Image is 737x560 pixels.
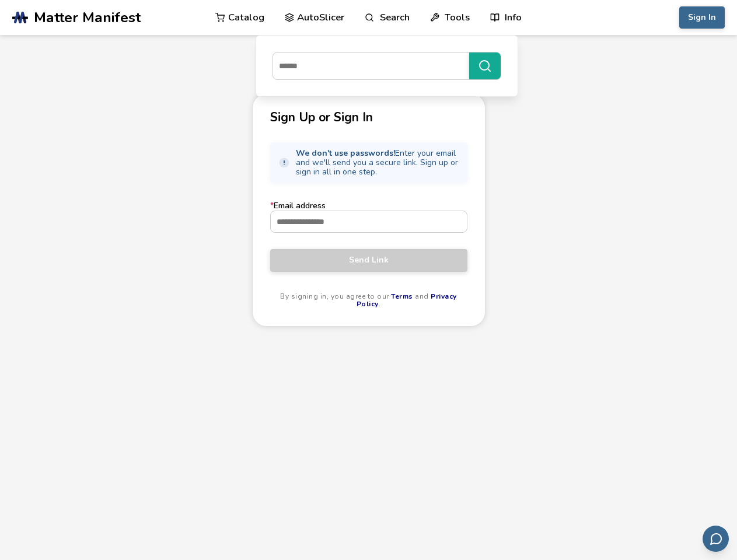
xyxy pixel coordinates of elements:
[296,148,395,159] strong: We don't use passwords!
[270,111,467,124] p: Sign Up or Sign In
[270,293,467,309] p: By signing in, you agree to our and .
[296,149,459,177] span: Enter your email and we'll send you a secure link. Sign up or sign in all in one step.
[34,9,141,26] span: Matter Manifest
[357,292,457,309] a: Privacy Policy
[703,526,729,552] button: Send feedback via email
[271,211,467,232] input: *Email address
[679,6,725,29] button: Sign In
[279,256,459,265] span: Send Link
[391,292,413,301] a: Terms
[270,201,467,233] label: Email address
[270,249,467,271] button: Send Link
